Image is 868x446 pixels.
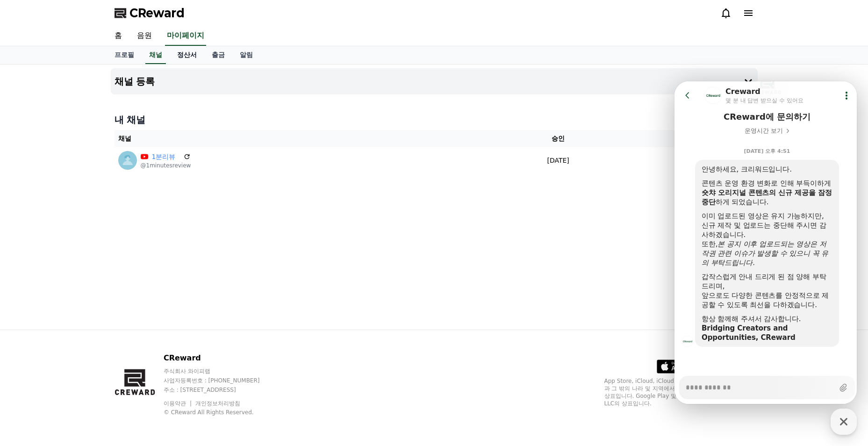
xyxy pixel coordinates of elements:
[170,46,204,64] a: 정산서
[489,130,627,147] th: 승인
[152,152,180,162] a: 1분리뷰
[115,130,489,147] th: 채널
[164,352,278,364] p: CReward
[674,81,857,404] iframe: Channel chat
[164,409,278,416] p: © CReward All Rights Reserved.
[627,130,754,147] th: 상태
[129,26,159,46] a: 음원
[165,26,206,46] a: 마이페이지
[232,46,260,64] a: 알림
[493,156,624,165] p: [DATE]
[111,68,758,94] button: 채널 등록
[195,400,240,407] a: 개인정보처리방침
[129,6,185,21] span: CReward
[118,151,137,170] img: 1분리뷰
[204,46,232,64] a: 출금
[115,113,754,126] h4: 내 채널
[115,76,155,86] h4: 채널 등록
[164,386,278,394] p: 주소 : [STREET_ADDRESS]
[604,377,754,407] p: App Store, iCloud, iCloud Drive 및 iTunes Store는 미국과 그 밖의 나라 및 지역에서 등록된 Apple Inc.의 서비스 상표입니다. Goo...
[145,46,166,64] a: 채널
[141,162,191,169] p: @1minutesreview
[107,46,142,64] a: 프로필
[164,367,278,375] p: 주식회사 와이피랩
[164,377,278,384] p: 사업자등록번호 : [PHONE_NUMBER]
[115,6,185,21] a: CReward
[164,400,193,407] a: 이용약관
[107,26,129,46] a: 홈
